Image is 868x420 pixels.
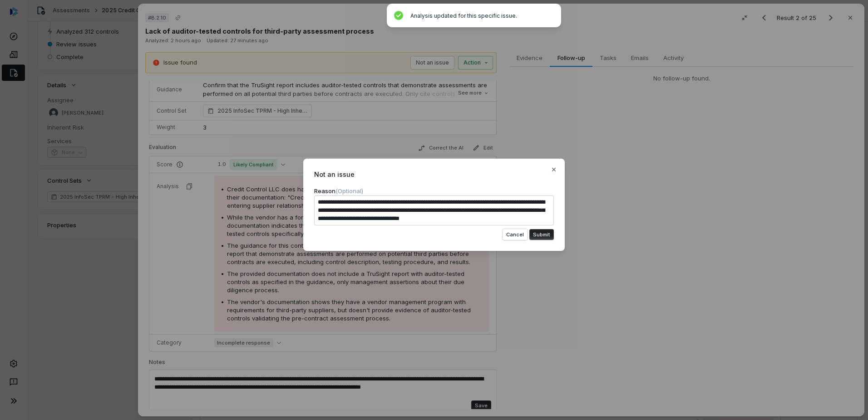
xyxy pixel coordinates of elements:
[314,187,363,195] label: Reason
[335,187,363,195] span: (Optional)
[529,229,554,240] button: Submit
[314,170,554,179] span: Not an issue
[503,229,528,240] button: Cancel
[410,12,517,19] span: Analysis updated for this specific issue.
